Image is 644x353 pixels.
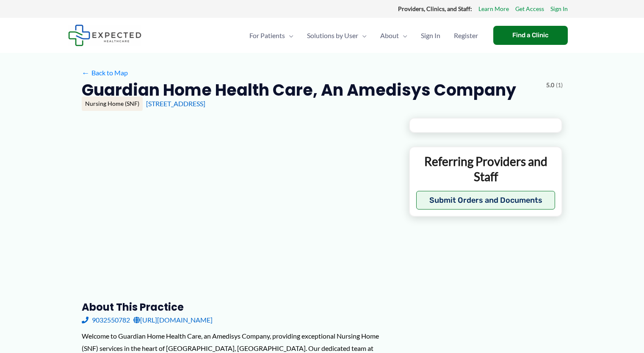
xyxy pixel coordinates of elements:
span: Sign In [421,21,440,50]
span: Menu Toggle [358,21,367,50]
h3: About this practice [82,301,395,314]
span: 5.0 [546,80,554,91]
span: Menu Toggle [399,21,407,50]
a: Learn More [478,3,509,14]
span: Register [454,21,478,50]
a: [URL][DOMAIN_NAME] [133,314,213,326]
span: ← [82,69,90,77]
nav: Primary Site Navigation [243,21,485,50]
a: Sign In [414,21,447,50]
img: Expected Healthcare Logo - side, dark font, small [68,25,141,46]
a: 9032550782 [82,314,130,326]
strong: Providers, Clinics, and Staff: [398,5,472,12]
span: For Patients [249,21,285,50]
button: Submit Orders and Documents [416,191,556,210]
a: Register [447,21,485,50]
span: Menu Toggle [285,21,293,50]
span: (1) [556,80,563,91]
h2: Guardian Home Health Care, an Amedisys Company [82,80,516,100]
a: Solutions by UserMenu Toggle [300,21,373,50]
a: ←Back to Map [82,66,128,79]
p: Referring Providers and Staff [416,154,556,185]
a: Sign In [550,3,568,14]
a: Find a Clinic [493,26,568,45]
a: [STREET_ADDRESS] [146,99,205,108]
span: Solutions by User [307,21,358,50]
a: AboutMenu Toggle [373,21,414,50]
a: For PatientsMenu Toggle [243,21,300,50]
a: Get Access [515,3,544,14]
div: Nursing Home (SNF) [82,97,143,111]
span: About [380,21,399,50]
